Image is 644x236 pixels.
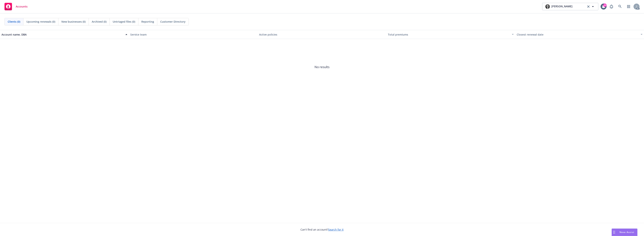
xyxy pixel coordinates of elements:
[328,228,344,231] a: Search for it
[612,229,616,236] div: Drag to move
[386,30,515,39] button: Total premiums
[388,33,510,36] div: Total premiums
[160,20,186,24] span: Customer Directory
[545,4,550,9] img: photo
[130,33,256,36] div: Service team
[258,30,386,39] button: Active policies
[113,20,135,24] span: Untriaged files (0)
[129,30,258,39] button: Service team
[141,20,154,24] span: Reporting
[515,30,644,39] button: Closest renewal date
[625,3,632,10] a: Switch app
[8,20,20,24] span: Clients (0)
[542,3,598,10] button: photo[PERSON_NAME]clear selection
[16,5,28,8] span: Accounts
[26,20,55,24] span: Upcoming renewals (0)
[517,33,638,36] div: Closest renewal date
[603,4,607,7] div: 30
[3,1,29,12] a: Accounts
[608,3,615,10] a: Report a Bug
[259,33,385,36] div: Active policies
[61,20,86,24] span: New businesses (0)
[586,4,591,9] a: clear selection
[1,33,123,36] div: Account name, DBA
[300,228,344,232] span: Can't find an account?
[551,4,572,9] span: [PERSON_NAME]
[612,229,637,236] button: Nova Assist
[92,20,107,24] span: Archived (0)
[619,231,634,234] span: Nova Assist
[616,3,624,10] a: Search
